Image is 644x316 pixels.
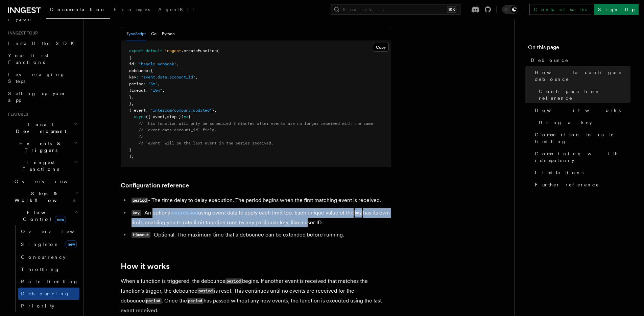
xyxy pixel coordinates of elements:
[134,62,136,66] span: :
[66,240,77,248] span: new
[18,238,79,251] a: Singletonnew
[162,88,165,93] span: ,
[129,75,136,80] span: key
[148,82,158,86] span: "5m"
[141,75,195,80] span: "event.data.account_id"
[12,209,74,223] span: Flow Control
[121,262,170,271] a: How it works
[139,141,273,145] span: // `event` will be the last event in the series received.
[5,49,79,68] a: Your first Functions
[148,68,150,73] span: :
[197,288,214,294] code: period
[225,278,242,284] code: period
[21,229,91,234] span: Overview
[212,108,214,113] span: }
[535,150,630,164] span: Combining with idempotency
[532,129,630,148] a: Comparison to rate limiting
[8,91,66,103] span: Setting up your app
[146,114,165,119] span: ({ event
[529,4,591,15] a: Contact sales
[535,69,630,83] span: How to configure debounce
[139,62,176,66] span: "handle-webhook"
[162,27,175,41] button: Python
[129,148,132,152] span: }
[5,140,74,154] span: Events & Triggers
[121,276,391,315] p: When a function is triggered, the debounce begins. If another event is received that matches the ...
[121,181,189,190] a: Configuration reference
[132,232,150,238] code: timeout
[132,95,134,99] span: ,
[5,30,38,36] span: Inngest tour
[5,112,28,117] span: Features
[5,87,79,106] a: Setting up your app
[145,298,162,304] code: period
[110,2,154,18] a: Examples
[129,154,134,159] span: );
[132,210,141,216] code: key
[535,169,583,176] span: Limitations
[129,108,146,113] span: { event
[55,216,66,223] span: new
[181,48,217,53] span: .createFunction
[187,298,204,304] code: period
[126,27,146,41] button: TypeScript
[217,48,219,53] span: (
[129,48,143,53] span: export
[502,5,518,14] button: Toggle dark mode
[8,72,65,84] span: Leveraging Steps
[129,101,132,106] span: }
[539,119,592,126] span: Using a key
[12,175,79,187] a: Overview
[150,88,162,93] span: "10m"
[114,7,150,12] span: Examples
[5,37,79,49] a: Install the SDK
[188,114,191,119] span: {
[129,208,391,227] li: - An optional using event data to apply each limit too. Each unique value of the has its own limi...
[18,251,79,263] a: Concurrency
[5,118,79,137] button: Local Development
[129,95,132,99] span: }
[532,104,630,116] a: How it works
[129,68,148,73] span: debounce
[136,75,139,80] span: :
[150,108,212,113] span: "intercom/company.updated"
[18,225,79,238] a: Overview
[15,179,84,184] span: Overview
[535,131,630,145] span: Comparison to rate limiting
[373,43,389,52] button: Copy
[5,121,74,135] span: Local Development
[536,116,630,129] a: Using a key
[132,198,148,203] code: period
[129,82,143,86] span: period
[12,190,75,204] span: Steps & Workflows
[143,82,146,86] span: :
[21,254,66,260] span: Concurrency
[151,27,157,41] button: Go
[5,137,79,156] button: Events & Triggers
[184,114,188,119] span: =>
[528,54,630,66] a: Debounce
[594,4,639,15] a: Sign Up
[532,166,630,179] a: Limitations
[531,57,569,64] span: Debounce
[150,68,153,73] span: {
[129,62,134,66] span: id
[539,88,630,101] span: Configuration reference
[528,43,630,54] h4: On this page
[139,128,217,132] span: // `event.data.account_id` field.
[5,13,79,25] a: Python
[12,187,79,206] button: Steps & Workflows
[532,148,630,166] a: Combining with idempotency
[134,114,146,119] span: async
[129,88,146,93] span: timeout
[158,82,160,86] span: ,
[8,16,33,22] span: Python
[532,66,630,85] a: How to configure debounce
[146,108,148,113] span: :
[167,114,184,119] span: step })
[139,121,373,126] span: // This function will only be scheduled 5 minutes after events are no longer received with the same
[158,7,194,12] span: AgentKit
[21,303,54,309] span: Priority
[535,181,599,188] span: Further reference
[146,48,162,53] span: default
